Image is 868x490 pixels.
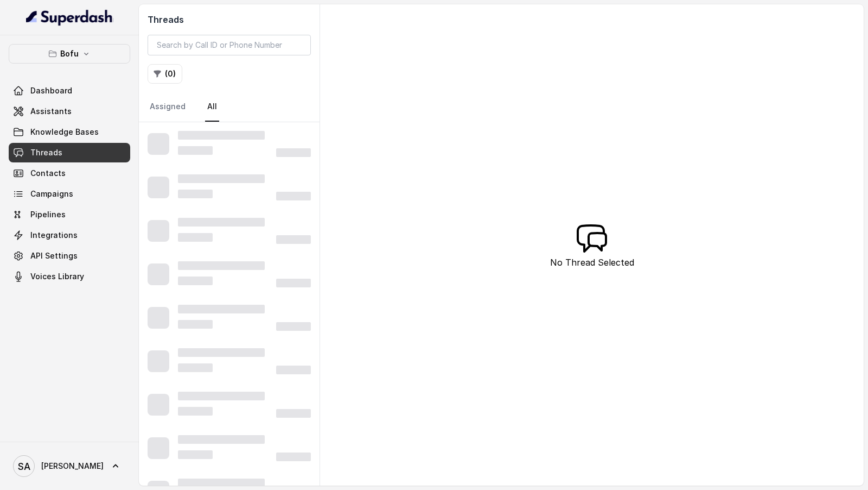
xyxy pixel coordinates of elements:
span: API Settings [30,250,78,261]
span: [PERSON_NAME] [41,461,104,472]
button: (0) [148,64,182,84]
span: Pipelines [30,209,66,220]
p: No Thread Selected [550,256,634,269]
img: light.svg [26,9,113,26]
span: Dashboard [30,85,72,96]
text: SA [18,461,30,472]
a: Assistants [9,102,130,121]
a: Knowledge Bases [9,122,130,142]
a: Pipelines [9,205,130,224]
span: Assistants [30,106,72,117]
input: Search by Call ID or Phone Number [148,35,311,55]
a: Dashboard [9,81,130,100]
a: Campaigns [9,184,130,204]
a: Voices Library [9,267,130,286]
span: Threads [30,147,62,158]
span: Integrations [30,230,78,241]
a: API Settings [9,246,130,266]
p: Bofu [60,47,79,60]
h2: Threads [148,13,311,26]
a: Contacts [9,164,130,183]
a: [PERSON_NAME] [9,451,130,481]
button: Bofu [9,44,130,64]
span: Contacts [30,168,66,179]
a: Integrations [9,225,130,245]
span: Campaigns [30,189,73,199]
span: Voices Library [30,271,84,282]
a: All [205,92,219,122]
a: Assigned [148,92,188,122]
span: Knowledge Bases [30,127,99,137]
a: Threads [9,143,130,162]
nav: Tabs [148,92,311,122]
